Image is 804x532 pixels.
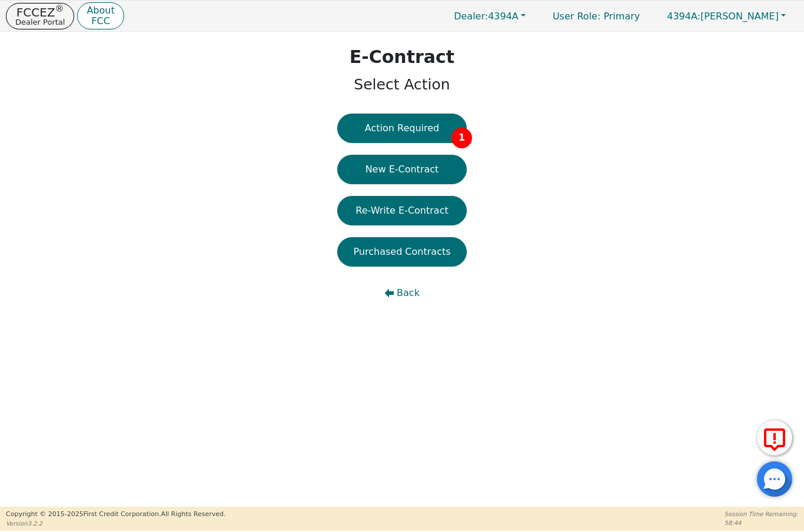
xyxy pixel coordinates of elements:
[337,278,467,308] button: Back
[454,11,519,22] span: 4394A
[337,114,467,143] button: Action Required1
[15,18,65,26] p: Dealer Portal
[541,5,652,28] p: Primary
[725,518,798,527] p: 58:44
[541,5,652,28] a: User Role: Primary
[441,7,538,25] button: Dealer:4394A
[6,519,225,528] p: Version 3.2.2
[725,510,798,518] p: Session Time Remaining:
[55,4,64,14] sup: ®
[15,6,65,18] p: FCCEZ
[337,155,467,184] button: New E-Contract
[667,11,700,22] span: 4394A:
[337,237,467,267] button: Purchased Contracts
[87,6,114,15] p: About
[161,510,225,518] span: All Rights Reserved.
[667,11,779,22] span: [PERSON_NAME]
[6,3,74,29] button: FCCEZ®Dealer Portal
[451,128,472,148] span: 1
[87,16,114,26] p: FCC
[77,2,124,30] button: AboutFCC
[553,11,600,22] span: User Role :
[757,420,792,455] button: Report Error to FCC
[6,510,225,520] p: Copyright © 2015- 2025 First Credit Corporation.
[337,196,467,225] button: Re-Write E-Contract
[397,286,420,300] span: Back
[350,74,454,96] p: Select Action
[655,7,798,25] button: 4394A:[PERSON_NAME]
[350,46,454,68] h1: E-Contract
[454,11,488,22] span: Dealer:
